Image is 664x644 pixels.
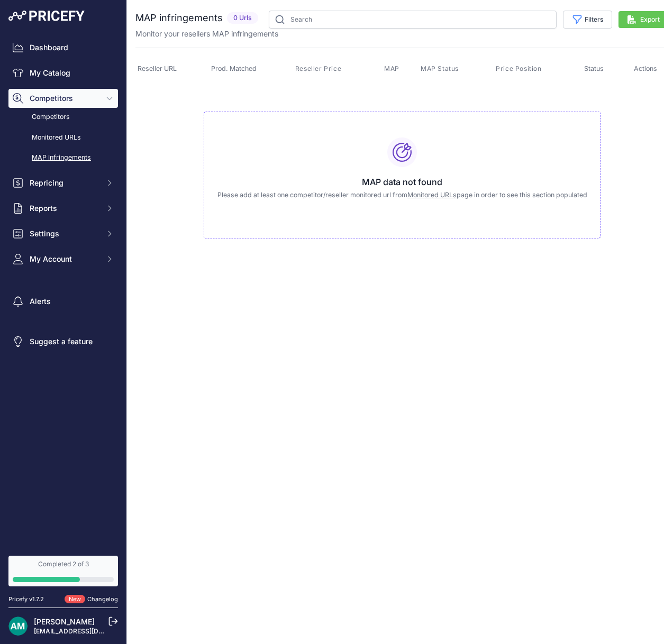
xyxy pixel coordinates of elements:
span: Prod. Matched [211,65,257,72]
a: [PERSON_NAME] [34,617,95,626]
span: Repricing [30,178,99,188]
span: MAP Status [421,65,459,73]
button: Competitors [8,89,118,108]
p: Monitor your resellers MAP infringements [135,29,278,39]
a: [EMAIL_ADDRESS][DOMAIN_NAME] [34,627,144,635]
img: Pricefy Logo [8,11,85,21]
p: Please add at least one competitor/reseller monitored url from page in order to see this section ... [213,190,592,200]
a: Suggest a feature [8,332,118,351]
button: Settings [8,224,118,243]
input: Search [269,11,557,29]
span: New [65,595,85,604]
button: Reports [8,199,118,218]
button: MAP [384,65,402,73]
span: My Account [30,254,99,264]
button: Filters [563,11,612,29]
a: Completed 2 of 3 [8,556,118,586]
a: Dashboard [8,38,118,57]
button: Price Position [496,65,543,73]
span: Reseller URL [138,65,177,72]
button: My Account [8,250,118,269]
span: Actions [634,65,657,72]
h3: MAP data not found [213,176,592,188]
a: Competitors [8,108,118,126]
span: 0 Urls [227,12,258,24]
span: Reports [30,203,99,214]
div: Completed 2 of 3 [13,560,114,568]
a: MAP infringements [8,149,118,167]
span: MAP [384,65,399,73]
a: Changelog [87,595,118,603]
span: Settings [30,228,99,239]
button: Reseller Price [295,65,343,73]
a: My Catalog [8,63,118,82]
a: Alerts [8,292,118,311]
span: Reseller Price [295,65,341,73]
button: Repricing [8,173,118,192]
span: Status [584,65,604,72]
a: Monitored URLs [8,128,118,147]
button: MAP Status [421,65,461,73]
span: Price Position [496,65,541,73]
nav: Sidebar [8,38,118,543]
div: Pricefy v1.7.2 [8,595,44,604]
span: Competitors [30,93,99,104]
a: Monitored URLs [407,191,457,199]
h2: MAP infringements [135,11,223,25]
